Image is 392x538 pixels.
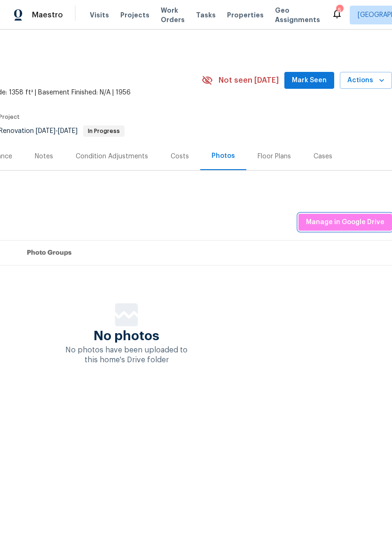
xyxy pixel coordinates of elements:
[32,10,63,20] span: Maestro
[35,152,53,161] div: Notes
[219,76,279,85] span: Not seen [DATE]
[227,10,264,20] span: Properties
[84,128,124,134] span: In Progress
[19,241,392,265] th: Photo Groups
[275,6,320,24] span: Geo Assignments
[258,152,291,161] div: Floor Plans
[212,151,235,161] div: Photos
[298,214,392,231] button: Manage in Google Drive
[347,75,384,86] span: Actions
[161,6,185,24] span: Work Orders
[58,128,78,134] span: [DATE]
[76,152,148,161] div: Condition Adjustments
[284,72,334,89] button: Mark Seen
[306,217,384,228] span: Manage in Google Drive
[36,128,55,134] span: [DATE]
[336,6,343,15] div: 5
[65,346,188,364] span: No photos have been uploaded to this home's Drive folder
[196,12,216,18] span: Tasks
[94,331,159,341] span: No photos
[314,152,332,161] div: Cases
[171,152,189,161] div: Costs
[120,10,149,20] span: Projects
[340,72,392,89] button: Actions
[36,128,78,134] span: -
[292,75,327,86] span: Mark Seen
[90,10,109,20] span: Visits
